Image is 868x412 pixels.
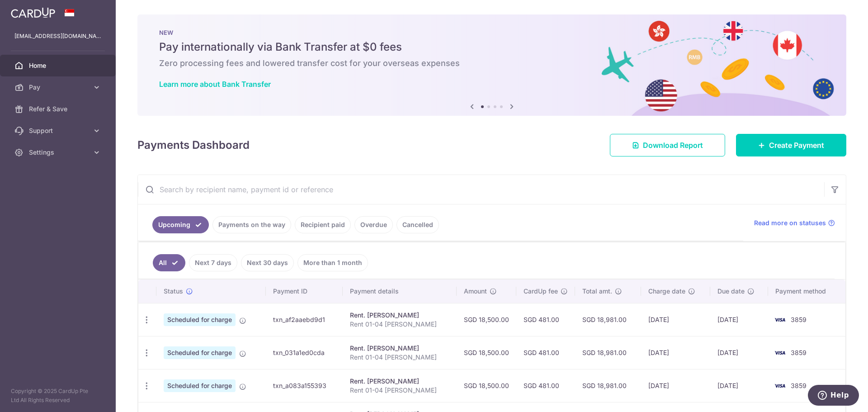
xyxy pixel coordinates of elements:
a: Learn more about Bank Transfer [159,80,271,89]
div: Rent. [PERSON_NAME] [350,311,449,320]
td: [DATE] [710,336,768,369]
td: SGD 481.00 [516,303,575,336]
a: Upcoming [152,216,209,233]
td: [DATE] [710,303,768,336]
td: [DATE] [641,336,710,369]
span: Scheduled for charge [164,346,236,359]
input: Search by recipient name, payment id or reference [138,175,824,204]
th: Payment details [343,279,457,303]
a: Cancelled [396,216,439,233]
img: Bank Card [771,380,789,391]
h6: Zero processing fees and lowered transfer cost for your overseas expenses [159,58,825,69]
span: Read more on statuses [754,218,826,227]
td: SGD 18,500.00 [457,336,516,369]
td: txn_af2aaebd9d1 [266,303,343,336]
iframe: Opens a widget where you can find more information [808,385,859,407]
span: Settings [29,148,89,157]
td: [DATE] [641,303,710,336]
h4: Payments Dashboard [137,137,250,153]
span: Download Report [643,140,703,151]
a: Overdue [354,216,393,233]
td: [DATE] [710,369,768,402]
a: More than 1 month [297,254,368,271]
a: Create Payment [736,134,846,156]
span: 3859 [791,382,807,389]
a: Next 30 days [241,254,294,271]
td: [DATE] [641,369,710,402]
a: All [153,254,185,271]
a: Read more on statuses [754,218,835,227]
td: SGD 18,500.00 [457,369,516,402]
span: Amount [464,287,487,296]
span: CardUp fee [524,287,558,296]
p: Rent 01-04 [PERSON_NAME] [350,386,449,395]
td: txn_a083a155393 [266,369,343,402]
td: SGD 481.00 [516,336,575,369]
span: Home [29,61,89,70]
a: Download Report [610,134,725,156]
div: Rent. [PERSON_NAME] [350,377,449,386]
span: Pay [29,83,89,92]
span: Status [164,287,183,296]
span: Support [29,126,89,135]
span: Scheduled for charge [164,379,236,392]
span: 3859 [791,316,807,323]
img: Bank Card [771,347,789,358]
td: SGD 18,500.00 [457,303,516,336]
p: [EMAIL_ADDRESS][DOMAIN_NAME] [14,32,101,41]
a: Payments on the way [212,216,291,233]
span: Create Payment [769,140,824,151]
p: Rent 01-04 [PERSON_NAME] [350,353,449,362]
td: SGD 481.00 [516,369,575,402]
th: Payment method [768,279,845,303]
span: Refer & Save [29,104,89,114]
span: Scheduled for charge [164,313,236,326]
span: Due date [717,287,745,296]
td: SGD 18,981.00 [575,336,641,369]
span: Charge date [648,287,685,296]
a: Next 7 days [189,254,237,271]
img: Bank transfer banner [137,14,846,116]
img: CardUp [11,7,55,18]
span: Total amt. [582,287,612,296]
div: Rent. [PERSON_NAME] [350,344,449,353]
img: Bank Card [771,314,789,325]
a: Recipient paid [295,216,351,233]
td: txn_031a1ed0cda [266,336,343,369]
p: Rent 01-04 [PERSON_NAME] [350,320,449,329]
h5: Pay internationally via Bank Transfer at $0 fees [159,40,825,54]
td: SGD 18,981.00 [575,369,641,402]
span: 3859 [791,349,807,356]
th: Payment ID [266,279,343,303]
p: NEW [159,29,825,36]
td: SGD 18,981.00 [575,303,641,336]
